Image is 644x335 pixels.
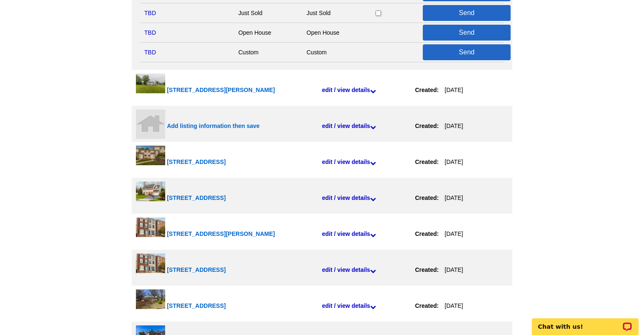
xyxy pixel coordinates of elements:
[423,25,511,41] button: Send
[144,49,156,56] a: TBD
[439,159,463,165] span: [DATE]
[136,146,165,165] img: thumb-682380e0608f0.jpg
[302,3,371,23] td: Just Sold
[234,23,302,43] td: Open House
[234,43,302,62] td: Custom
[136,182,165,201] img: thumb-681d021b1dc70.jpg
[144,10,156,16] a: TBD
[415,266,439,273] strong: Created:
[439,302,463,309] span: [DATE]
[322,221,415,246] a: edit / view details
[167,123,260,129] span: Add listing information then save
[167,266,226,273] span: [STREET_ADDRESS]
[439,87,463,93] span: [DATE]
[415,230,439,237] strong: Created:
[322,149,415,174] a: edit / view details
[415,123,439,129] strong: Created:
[322,113,415,138] a: edit / view details
[415,302,439,309] strong: Created:
[144,29,156,36] a: TBD
[136,253,165,273] img: thumb-681a4e1ca5031.jpg
[415,159,439,165] strong: Created:
[415,87,439,93] strong: Created:
[439,123,463,129] span: [DATE]
[167,302,226,309] span: [STREET_ADDRESS]
[136,289,165,309] img: thumb-6806a24771ce5.jpg
[167,87,275,93] span: [STREET_ADDRESS][PERSON_NAME]
[439,266,463,273] span: [DATE]
[322,77,415,102] a: edit / view details
[234,3,302,23] td: Just Sold
[322,185,415,210] a: edit / view details
[423,44,511,60] button: Send
[167,194,226,201] span: [STREET_ADDRESS]
[415,194,439,201] strong: Created:
[136,74,165,93] img: thumb-686559bcbe0c0.jpg
[322,257,415,282] a: edit / view details
[302,23,371,43] td: Open House
[439,230,463,237] span: [DATE]
[136,217,165,237] img: thumb-681a4e1ca5031.jpg
[136,110,165,139] img: listing-placeholder.gif
[322,293,415,318] a: edit / view details
[423,5,511,21] button: Send
[167,230,275,237] span: [STREET_ADDRESS][PERSON_NAME]
[439,194,463,201] span: [DATE]
[302,43,371,62] td: Custom
[167,159,226,165] span: [STREET_ADDRESS]
[526,309,644,335] iframe: LiveChat chat widget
